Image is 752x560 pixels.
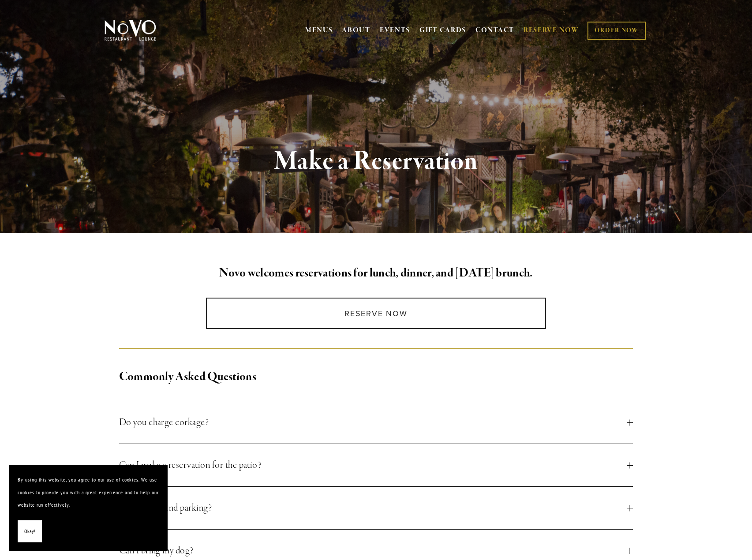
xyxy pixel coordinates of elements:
button: Can I make a reservation for the patio? [119,444,633,486]
button: Do you charge corkage? [119,401,633,444]
a: ABOUT [342,26,370,35]
a: Reserve Now [206,298,546,329]
a: EVENTS [380,26,410,35]
h2: Commonly Asked Questions [119,368,633,386]
span: Can I make a reservation for the patio? [119,457,627,473]
span: Okay! [24,525,35,538]
span: Where do I find parking? [119,500,627,516]
span: Can I bring my dog? [119,543,627,559]
a: MENUS [305,26,333,35]
a: CONTACT [475,22,514,39]
strong: Make a Reservation [274,145,478,178]
section: Cookie banner [9,465,168,551]
a: RESERVE NOW [524,22,579,39]
p: By using this website, you agree to our use of cookies. We use cookies to provide you with a grea... [18,474,159,511]
h2: Novo welcomes reservations for lunch, dinner, and [DATE] brunch. [119,264,633,283]
span: Do you charge corkage? [119,414,627,430]
a: ORDER NOW [587,22,645,40]
button: Okay! [18,520,42,543]
a: GIFT CARDS [419,22,466,39]
button: Where do I find parking? [119,487,633,529]
img: Novo Restaurant &amp; Lounge [103,19,158,41]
